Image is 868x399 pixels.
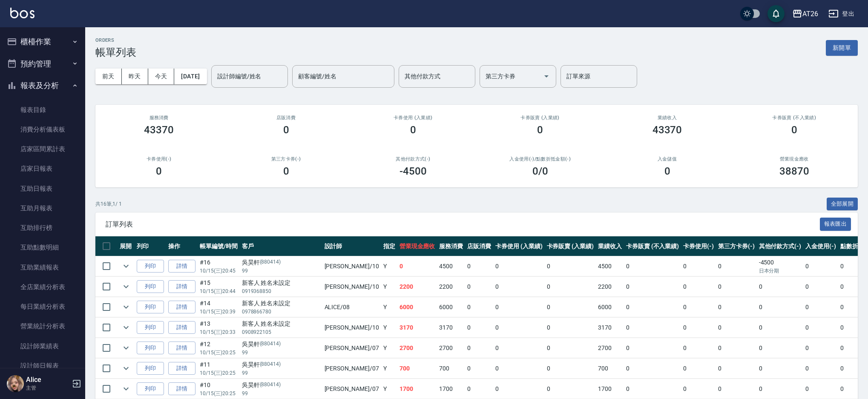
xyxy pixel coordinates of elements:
button: expand row [120,280,132,293]
td: 0 [465,256,493,276]
td: #11 [198,359,240,379]
button: AT26 [789,5,822,23]
p: 10/15 (三) 20:44 [200,287,238,295]
h3: 帳單列表 [95,46,136,58]
td: 0 [465,379,493,399]
td: 6000 [437,297,465,317]
a: 詳情 [168,362,195,375]
td: 0 [624,359,681,379]
div: 新客人 姓名未設定 [242,319,320,328]
td: 1700 [596,379,624,399]
a: 報表匯出 [820,220,851,228]
td: Y [381,338,397,358]
th: 操作 [166,236,198,256]
td: 0 [624,256,681,276]
button: expand row [120,321,132,334]
button: 全部展開 [827,198,858,211]
td: 0 [493,256,545,276]
td: #15 [198,277,240,297]
p: 99 [242,267,320,275]
div: 吳昊軒 [242,258,320,267]
td: 4500 [596,256,624,276]
button: Open [540,69,553,83]
h2: 其他付款方式(-) [360,156,466,162]
td: 0 [681,338,716,358]
p: 共 16 筆, 1 / 1 [95,200,122,208]
h3: 0 [283,165,289,177]
a: 報表目錄 [3,100,82,120]
td: 2700 [397,338,437,358]
td: 3170 [437,318,465,338]
td: 0 [681,277,716,297]
a: 新開單 [826,43,858,52]
td: #10 [198,379,240,399]
div: 吳昊軒 [242,360,320,369]
button: 登出 [825,6,858,22]
td: 0 [803,277,838,297]
h3: 43370 [652,124,682,136]
td: 2700 [596,338,624,358]
a: 詳情 [168,321,195,334]
td: 0 [681,359,716,379]
td: 0 [493,318,545,338]
p: 0978866780 [242,308,320,316]
button: 列印 [137,321,164,334]
td: 0 [624,318,681,338]
td: 0 [545,338,596,358]
button: 列印 [137,362,164,375]
h3: 0 [156,165,162,177]
td: 2200 [596,277,624,297]
p: 日本分期 [759,267,802,275]
h2: 店販消費 [233,115,339,121]
td: 0 [493,277,545,297]
h2: 卡券使用 (入業績) [360,115,466,121]
th: 店販消費 [465,236,493,256]
a: 詳情 [168,260,195,273]
th: 入金使用(-) [803,236,838,256]
td: -4500 [757,256,804,276]
h2: 卡券使用(-) [106,156,212,162]
td: 0 [681,318,716,338]
a: 店家日報表 [3,159,82,178]
td: 0 [716,297,757,317]
a: 消費分析儀表板 [3,120,82,139]
th: 設計師 [322,236,381,256]
th: 業績收入 [596,236,624,256]
h2: 入金使用(-) /點數折抵金額(-) [487,156,593,162]
p: (880414) [260,258,281,267]
td: 0 [493,379,545,399]
th: 卡券販賣 (入業績) [545,236,596,256]
a: 設計師日報表 [3,356,82,376]
p: 10/15 (三) 20:45 [200,267,238,275]
td: 0 [716,318,757,338]
td: 700 [397,359,437,379]
td: #16 [198,256,240,276]
button: 列印 [137,382,164,396]
td: 0 [465,297,493,317]
p: 0919368850 [242,287,320,295]
td: 0 [757,277,804,297]
h3: 38870 [779,165,809,177]
td: 0 [397,256,437,276]
h2: 業績收入 [614,115,720,121]
td: [PERSON_NAME] /10 [322,277,381,297]
td: 6000 [596,297,624,317]
p: 99 [242,390,320,397]
button: 列印 [137,301,164,314]
td: 0 [716,379,757,399]
h2: ORDERS [95,37,136,43]
td: 0 [716,256,757,276]
td: 0 [545,256,596,276]
p: 10/15 (三) 20:39 [200,308,238,316]
button: expand row [120,260,132,273]
td: 1700 [397,379,437,399]
td: 3170 [397,318,437,338]
td: [PERSON_NAME] /07 [322,379,381,399]
button: 櫃檯作業 [3,31,82,53]
h3: 0 /0 [532,165,548,177]
td: 4500 [437,256,465,276]
button: [DATE] [174,69,207,84]
td: #14 [198,297,240,317]
h2: 營業現金應收 [741,156,848,162]
a: 每日業績分析表 [3,297,82,316]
